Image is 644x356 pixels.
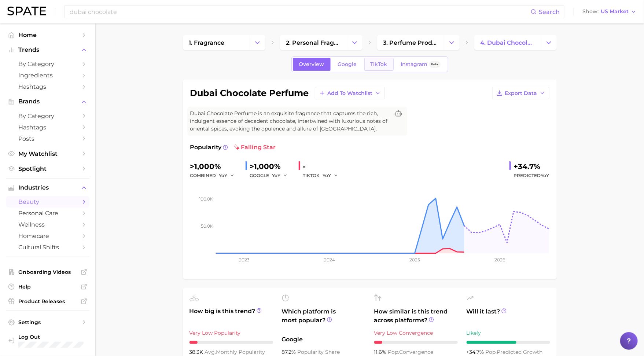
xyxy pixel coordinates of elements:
[6,44,89,55] button: Trends
[18,184,77,191] span: Industries
[190,162,221,171] span: >1,000%
[6,122,89,133] a: Hashtags
[219,172,228,179] span: YoY
[299,61,324,67] span: Overview
[388,349,400,355] abbr: popularity index
[189,349,205,355] span: 38.3k
[467,307,550,325] span: Will it last?
[293,58,331,71] a: Overview
[444,35,460,50] button: Change Category
[6,110,89,122] a: by Category
[6,219,89,230] a: wellness
[18,319,77,326] span: Settings
[239,257,250,263] tspan: 2023
[486,349,543,355] span: predicted growth
[189,329,273,337] div: Very Low Popularity
[280,35,347,50] a: 2. personal fragrance
[205,349,216,355] abbr: average
[323,171,339,180] button: YoY
[272,171,288,180] button: YoY
[6,58,89,70] a: by Category
[6,230,89,242] a: homecare
[474,35,541,50] a: 4. dubai chocolate perfume
[219,171,235,180] button: YoY
[190,143,222,152] span: Popularity
[431,61,438,67] span: Beta
[374,329,458,337] div: Very Low Convergence
[401,61,428,67] span: Instagram
[377,35,444,50] a: 3. perfume products
[18,221,77,228] span: wellness
[6,163,89,175] a: Spotlight
[18,334,84,340] span: Log Out
[234,144,240,150] img: falling star
[190,89,309,98] h1: dubai chocolate perfume
[324,257,335,263] tspan: 2024
[374,341,458,344] div: 1 / 10
[282,335,365,344] span: Google
[467,329,550,337] div: Likely
[250,162,281,171] span: >1,000%
[190,110,390,133] span: Dubai Chocolate Perfume is an exquisite fragrance that captures the rich, indulgent essence of de...
[282,349,298,355] span: 87.2%
[18,32,77,38] span: Home
[481,39,535,46] span: 4. dubai chocolate perfume
[189,39,225,46] span: 1. fragrance
[18,83,77,90] span: Hashtags
[514,171,549,180] span: Predicted
[18,113,77,120] span: by Category
[374,349,388,355] span: 11.6%
[18,198,77,205] span: beauty
[6,196,89,208] a: beauty
[18,124,77,131] span: Hashtags
[190,171,240,180] div: combined
[539,8,560,15] span: Search
[250,171,293,180] div: GOOGLE
[494,257,505,263] tspan: 2026
[69,5,531,18] input: Search here for a brand, industry, or ingredient
[328,90,373,96] span: Add to Watchlist
[492,87,549,99] button: Export Data
[250,35,265,50] button: Change Category
[286,39,341,46] span: 2. personal fragrance
[6,267,89,278] a: Onboarding Videos
[467,349,486,355] span: +34.7%
[467,341,550,344] div: 6 / 10
[18,232,77,239] span: homecare
[18,165,77,172] span: Spotlight
[6,242,89,253] a: cultural shifts
[6,133,89,144] a: Posts
[18,210,77,217] span: personal care
[189,307,273,325] span: How big is this trend?
[388,349,434,355] span: convergence
[6,81,89,92] a: Hashtags
[6,281,89,292] a: Help
[303,171,343,180] div: TIKTOK
[18,244,77,251] span: cultural shifts
[541,173,549,178] span: YoY
[6,208,89,219] a: personal care
[364,58,394,71] a: TikTok
[315,87,385,99] button: Add to Watchlist
[6,331,89,351] a: Log out. Currently logged in with e-mail cfuentes@onscent.com.
[486,349,497,355] abbr: popularity index
[505,90,537,96] span: Export Data
[189,341,273,344] div: 1 / 10
[581,7,639,16] button: ShowUS Market
[234,143,276,152] span: falling star
[18,298,77,305] span: Product Releases
[18,72,77,79] span: Ingredients
[18,269,77,275] span: Onboarding Videos
[183,35,250,50] a: 1. fragrance
[383,39,438,46] span: 3. perfume products
[6,296,89,307] a: Product Releases
[272,172,281,179] span: YoY
[205,349,265,355] span: monthly popularity
[18,98,77,105] span: Brands
[18,60,77,67] span: by Category
[395,58,447,71] a: InstagramBeta
[514,161,549,172] div: +34.7%
[582,10,599,14] span: Show
[371,61,387,67] span: TikTok
[282,307,365,331] span: Which platform is most popular?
